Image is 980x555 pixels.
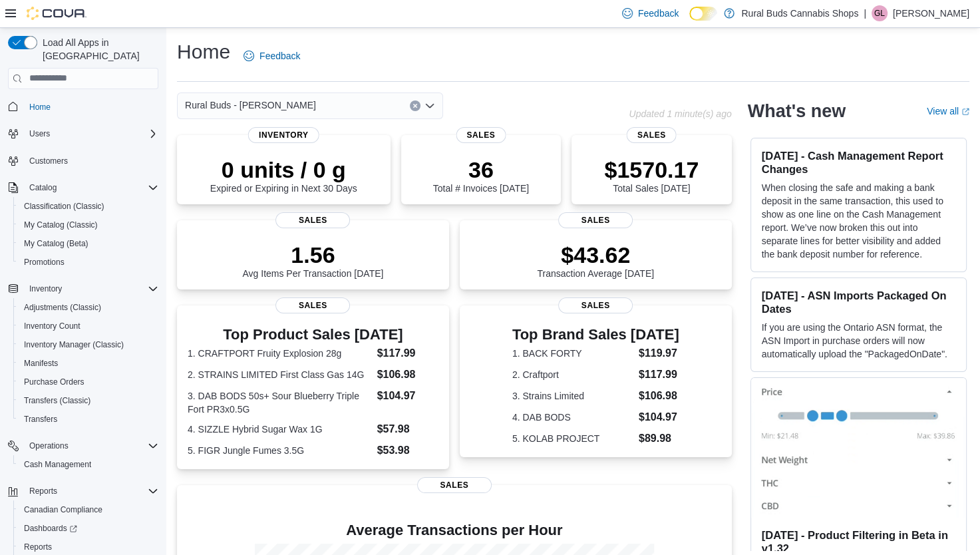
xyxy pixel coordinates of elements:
[558,297,633,313] span: Sales
[433,156,529,194] div: Total # Invoices [DATE]
[210,156,357,183] p: 0 units / 0 g
[13,519,164,538] a: Dashboards
[639,388,679,404] dd: $106.98
[19,374,158,390] span: Purchase Orders
[19,318,86,334] a: Inventory Count
[29,182,57,193] span: Catalog
[24,483,158,499] span: Reports
[748,100,846,122] h2: What's new
[24,99,56,115] a: Home
[24,542,52,552] span: Reports
[19,299,158,315] span: Adjustments (Classic)
[762,321,955,361] p: If you are using the Ontario ASN format, the ASN Import in purchase orders will now automatically...
[19,393,96,409] a: Transfers (Classic)
[13,197,164,216] button: Classification (Classic)
[27,7,86,20] img: Cova
[3,279,164,298] button: Inventory
[24,180,62,196] button: Catalog
[456,127,506,143] span: Sales
[639,431,679,447] dd: $89.98
[177,39,230,65] h1: Home
[13,234,164,253] button: My Catalog (Beta)
[188,522,721,538] h4: Average Transactions per Hour
[864,5,866,21] p: |
[762,528,955,555] h3: [DATE] - Product Filtering in Beta in v1.32
[242,242,383,268] p: 1.56
[639,409,679,425] dd: $104.97
[19,539,158,555] span: Reports
[512,411,633,424] dt: 4. DAB BODS
[961,108,969,116] svg: External link
[13,455,164,474] button: Cash Management
[19,502,108,518] a: Canadian Compliance
[19,236,94,252] a: My Catalog (Beta)
[275,212,350,228] span: Sales
[19,393,158,409] span: Transfers (Classic)
[512,347,633,360] dt: 1. BACK FORTY
[24,414,57,425] span: Transfers
[689,21,690,21] span: Dark Mode
[19,520,158,536] span: Dashboards
[741,5,858,21] p: Rural Buds Cannabis Shops
[19,411,158,427] span: Transfers
[242,242,383,279] div: Avg Items Per Transaction [DATE]
[13,391,164,410] button: Transfers (Classic)
[19,457,158,472] span: Cash Management
[24,459,91,470] span: Cash Management
[188,389,372,416] dt: 3. DAB BODS 50s+ Sour Blueberry Triple Fort PR3x0.5G
[24,98,158,115] span: Home
[13,317,164,335] button: Inventory Count
[19,457,96,472] a: Cash Management
[13,410,164,429] button: Transfers
[24,377,84,387] span: Purchase Orders
[24,523,77,534] span: Dashboards
[638,7,679,20] span: Feedback
[19,299,106,315] a: Adjustments (Classic)
[424,100,435,111] button: Open list of options
[24,220,98,230] span: My Catalog (Classic)
[762,181,955,261] p: When closing the safe and making a bank deposit in the same transaction, this used to show as one...
[24,302,101,313] span: Adjustments (Classic)
[19,254,70,270] a: Promotions
[377,367,438,383] dd: $106.98
[24,504,102,515] span: Canadian Compliance
[604,156,699,183] p: $1570.17
[629,108,731,119] p: Updated 1 minute(s) ago
[13,500,164,519] button: Canadian Compliance
[19,374,90,390] a: Purchase Orders
[24,152,158,169] span: Customers
[512,432,633,445] dt: 5. KOLAB PROJECT
[762,149,955,176] h3: [DATE] - Cash Management Report Changes
[259,49,300,63] span: Feedback
[19,198,158,214] span: Classification (Classic)
[512,368,633,381] dt: 2. Craftport
[3,437,164,455] button: Operations
[689,7,717,21] input: Dark Mode
[512,389,633,403] dt: 3. Strains Limited
[19,411,63,427] a: Transfers
[29,128,50,139] span: Users
[24,180,158,196] span: Catalog
[19,502,158,518] span: Canadian Compliance
[188,368,372,381] dt: 2. STRAINS LIMITED First Class Gas 14G
[762,289,955,315] h3: [DATE] - ASN Imports Packaged On Dates
[24,339,124,350] span: Inventory Manager (Classic)
[238,43,305,69] a: Feedback
[13,354,164,373] button: Manifests
[604,156,699,194] div: Total Sales [DATE]
[410,100,420,111] button: Clear input
[37,36,158,63] span: Load All Apps in [GEOGRAPHIC_DATA]
[29,102,51,112] span: Home
[24,281,67,297] button: Inventory
[3,97,164,116] button: Home
[893,5,969,21] p: [PERSON_NAME]
[24,281,158,297] span: Inventory
[29,283,62,294] span: Inventory
[210,156,357,194] div: Expired or Expiring in Next 30 Days
[24,201,104,212] span: Classification (Classic)
[24,321,81,331] span: Inventory Count
[24,257,65,268] span: Promotions
[275,297,350,313] span: Sales
[24,438,158,454] span: Operations
[639,367,679,383] dd: $117.99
